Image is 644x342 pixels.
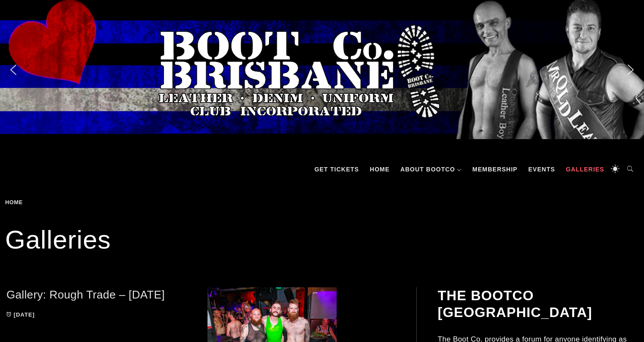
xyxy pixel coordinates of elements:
a: Galleries [561,156,608,182]
a: Gallery: Rough Trade – [DATE] [6,288,165,301]
a: Membership [468,156,522,182]
img: previous arrow [6,63,20,77]
a: Events [524,156,559,182]
a: [DATE] [6,311,35,318]
a: Home [365,156,394,182]
a: About BootCo [396,156,466,182]
img: next arrow [624,63,638,77]
time: [DATE] [14,311,35,318]
a: Home [5,199,26,205]
h1: Galleries [5,223,639,257]
h2: The BootCo [GEOGRAPHIC_DATA] [438,287,638,320]
div: Breadcrumbs [5,199,72,205]
a: GET TICKETS [310,156,363,182]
